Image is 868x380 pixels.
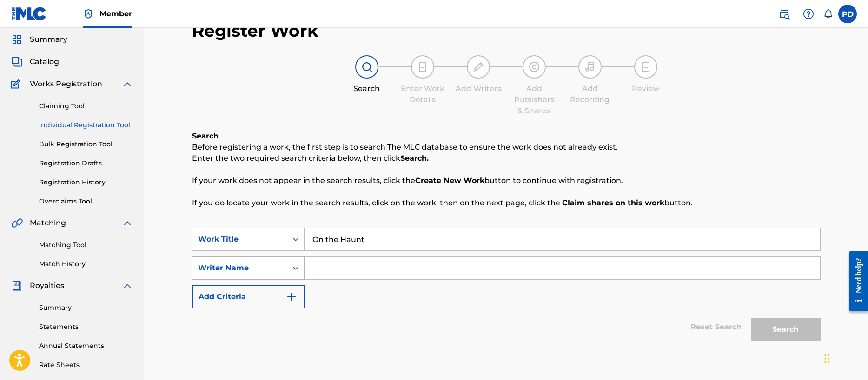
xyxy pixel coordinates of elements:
[11,280,22,291] img: Royalties
[417,61,428,72] img: step indicator icon for Enter Work Details
[39,101,133,111] a: Claiming Tool
[11,34,22,45] img: Summary
[39,322,133,332] a: Statements
[623,83,669,94] div: Review
[779,8,790,20] img: search
[30,280,64,291] span: Royalties
[192,20,318,41] h2: Register Work
[11,56,22,67] img: Catalog
[11,7,47,20] img: MLC Logo
[473,61,484,72] img: step indicator icon for Add Writers
[39,360,133,370] a: Rate Sheets
[30,217,66,229] span: Matching
[39,158,133,168] a: Registration Drafts
[192,142,821,153] p: Before registering a work, the first step is to search The MLC database to ensure the work does n...
[11,79,23,90] img: Works Registration
[39,341,133,351] a: Annual Statements
[562,198,664,207] strong: Claim shares on this work
[99,8,132,19] span: Member
[30,56,59,67] span: Catalog
[39,177,133,187] a: Registration History
[823,9,833,19] div: Notifications
[344,83,390,94] div: Search
[399,83,446,105] div: Enter Work Details
[192,197,821,209] p: If you do locate your work in the search results, click on the work, then on the next page, click...
[822,335,868,380] iframe: Chat Widget
[838,5,857,23] div: User Menu
[400,154,429,163] strong: Search.
[122,280,133,291] img: expand
[567,83,613,105] div: Add Recording
[11,217,23,229] img: Matching
[198,234,282,245] div: Work Title
[30,34,67,45] span: Summary
[122,217,133,229] img: expand
[511,83,557,117] div: Add Publishers & Shares
[775,5,794,23] a: Public Search
[192,285,305,308] button: Add Criteria
[30,79,102,90] span: Works Registration
[11,34,67,45] a: SummarySummary
[11,56,59,67] a: CatalogCatalog
[39,139,133,149] a: Bulk Registration Tool
[803,8,814,20] img: help
[39,120,133,130] a: Individual Registration Tool
[455,83,502,94] div: Add Writers
[39,240,133,250] a: Matching Tool
[584,61,596,72] img: step indicator icon for Add Recording
[192,175,821,186] p: If your work does not appear in the search results, click the button to continue with registration.
[640,61,651,72] img: step indicator icon for Review
[842,244,868,319] iframe: Resource Center
[286,291,297,302] img: 9d2ae6d4665cec9f34b9.svg
[83,8,94,20] img: Top Rightsholder
[39,197,133,206] a: Overclaims Tool
[824,345,830,373] div: Drag
[799,5,818,23] div: Help
[415,176,484,185] strong: Create New Work
[39,303,133,313] a: Summary
[361,61,372,72] img: step indicator icon for Search
[192,131,219,140] b: Search
[122,79,133,90] img: expand
[198,262,282,274] div: Writer Name
[192,153,821,164] p: Enter the two required search criteria below, then click
[39,259,133,269] a: Match History
[192,228,821,346] form: Search Form
[529,61,540,72] img: step indicator icon for Add Publishers & Shares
